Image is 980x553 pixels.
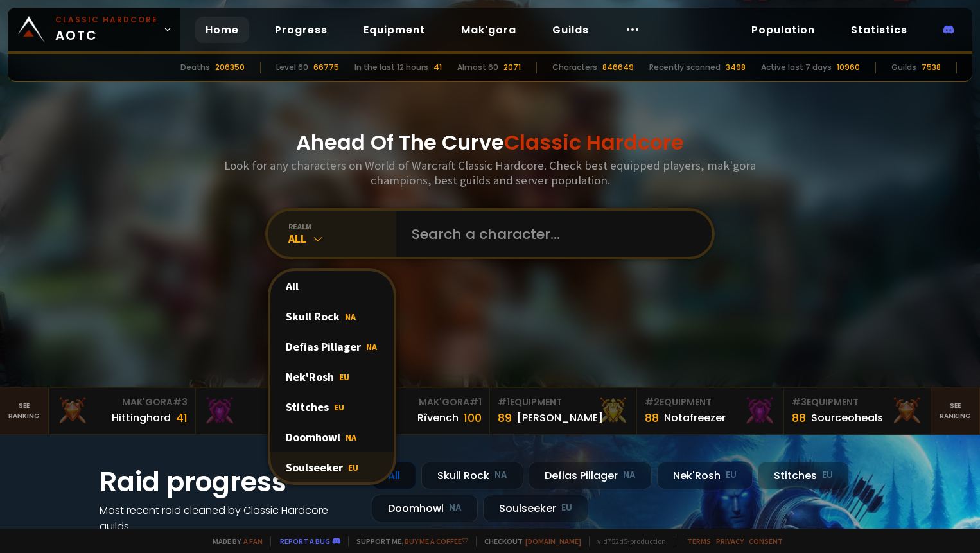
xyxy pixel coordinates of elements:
span: EU [339,371,349,383]
div: Skull Rock [421,462,523,489]
div: 3498 [726,62,746,73]
a: Classic HardcoreAOTC [8,8,180,51]
div: 66775 [313,62,339,73]
span: NA [346,432,356,443]
span: # 2 [645,396,660,408]
a: Buy me a coffee [405,536,468,546]
div: Mak'Gora [57,396,188,409]
div: Recently scanned [649,62,721,73]
a: Progress [265,17,338,43]
span: NA [366,341,377,353]
div: Rîvench [417,410,459,426]
div: Level 60 [276,62,308,73]
input: Search a character... [404,211,697,257]
div: 7538 [922,62,941,73]
a: Report a bug [280,536,330,546]
h3: Look for any characters on World of Warcraft Classic Hardcore. Check best equipped players, mak'g... [219,158,761,188]
span: EU [334,401,344,413]
a: #3Equipment88Sourceoheals [784,388,931,434]
div: Defias Pillager [529,462,652,489]
span: # 3 [792,396,807,408]
div: 41 [433,62,442,73]
div: Doomhowl [270,422,394,452]
div: Equipment [498,396,629,409]
span: v. d752d5 - production [589,536,666,546]
small: EU [561,502,572,514]
a: Population [741,17,825,43]
a: #2Equipment88Notafreezer [637,388,784,434]
a: Terms [687,536,711,546]
div: Almost 60 [457,62,498,73]
span: # 3 [173,396,188,408]
div: Characters [552,62,597,73]
small: EU [726,469,737,482]
div: Stitches [270,392,394,422]
div: Mak'Gora [204,396,335,409]
div: Active last 7 days [761,62,832,73]
div: Equipment [645,396,776,409]
div: Doomhowl [372,495,478,522]
a: Mak'Gora#2Rivench100 [196,388,343,434]
span: NA [345,311,356,322]
a: Mak'Gora#3Hittinghard41 [49,388,196,434]
a: Equipment [353,17,435,43]
span: Support me, [348,536,468,546]
div: realm [288,222,396,231]
span: AOTC [55,14,158,45]
div: Sourceoheals [811,410,883,426]
small: NA [623,469,636,482]
div: [PERSON_NAME] [517,410,603,426]
div: All [372,462,416,489]
div: Deaths [180,62,210,73]
a: Mak'gora [451,17,527,43]
h1: Ahead Of The Curve [296,127,684,158]
small: NA [449,502,462,514]
a: Guilds [542,17,599,43]
span: Classic Hardcore [504,128,684,157]
div: 2071 [503,62,521,73]
div: Nek'Rosh [270,362,394,392]
a: Seeranking [931,388,980,434]
span: Made by [205,536,263,546]
div: Notafreezer [664,410,726,426]
div: Mak'Gora [351,396,482,409]
div: 89 [498,409,512,426]
span: Checkout [476,536,581,546]
div: Nek'Rosh [657,462,753,489]
span: # 1 [469,396,482,408]
div: Defias Pillager [270,331,394,362]
div: 10960 [837,62,860,73]
small: NA [494,469,507,482]
div: 100 [464,409,482,426]
a: Privacy [716,536,744,546]
span: EU [348,462,358,473]
small: EU [822,469,833,482]
div: Hittinghard [112,410,171,426]
div: Stitches [758,462,849,489]
div: Skull Rock [270,301,394,331]
div: All [270,271,394,301]
a: #1Equipment89[PERSON_NAME] [490,388,637,434]
a: Mak'Gora#1Rîvench100 [343,388,490,434]
div: All [288,231,396,246]
div: Soulseeker [270,452,394,482]
a: [DOMAIN_NAME] [525,536,581,546]
h1: Raid progress [100,462,356,502]
a: Statistics [841,17,918,43]
small: Classic Hardcore [55,14,158,26]
a: a fan [243,536,263,546]
div: 88 [645,409,659,426]
div: Equipment [792,396,923,409]
div: 206350 [215,62,245,73]
a: Consent [749,536,783,546]
div: 846649 [602,62,634,73]
span: # 1 [498,396,510,408]
div: 88 [792,409,806,426]
div: In the last 12 hours [354,62,428,73]
h4: Most recent raid cleaned by Classic Hardcore guilds [100,502,356,534]
div: Soulseeker [483,495,588,522]
div: Guilds [891,62,916,73]
a: Home [195,17,249,43]
div: 41 [176,409,188,426]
